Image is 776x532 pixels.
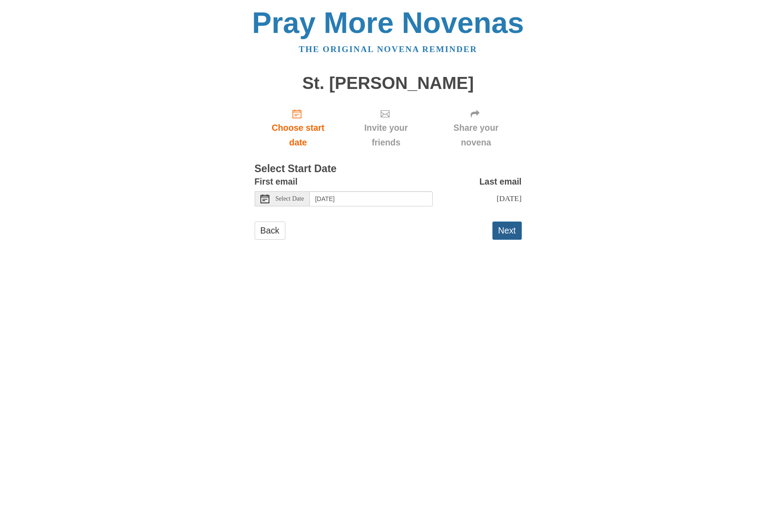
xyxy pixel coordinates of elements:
[341,101,430,154] div: Click "Next" to confirm your start date first.
[252,6,524,39] a: Pray More Novenas
[255,163,522,175] h3: Select Start Date
[255,101,342,154] a: Choose start date
[439,121,513,150] span: Share your novena
[479,174,522,189] label: Last email
[299,44,477,54] a: The original novena reminder
[431,101,522,154] div: Click "Next" to confirm your start date first.
[255,222,285,240] a: Back
[255,74,522,93] h1: St. [PERSON_NAME]
[492,222,522,240] button: Next
[255,174,298,189] label: First email
[276,196,304,202] span: Select Date
[496,194,521,203] span: [DATE]
[350,121,421,150] span: Invite your friends
[264,121,333,150] span: Choose start date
